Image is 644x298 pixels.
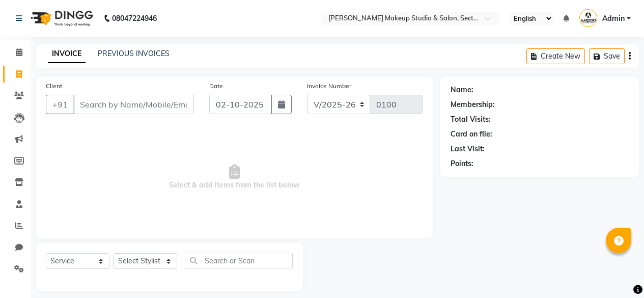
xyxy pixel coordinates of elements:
[98,49,170,58] a: PREVIOUS INVOICES
[46,82,62,91] label: Client
[579,9,597,27] img: Admin
[451,158,473,169] div: Points:
[26,4,96,33] img: logo
[589,48,625,64] button: Save
[209,82,223,91] label: Date
[526,48,585,64] button: Create New
[601,257,634,288] iframe: chat widget
[185,253,293,268] input: Search or Scan
[46,95,74,114] button: +91
[451,114,491,125] div: Total Visits:
[451,144,485,154] div: Last Visit:
[73,95,194,114] input: Search by Name/Mobile/Email/Code
[46,126,423,228] span: Select & add items from the list below
[451,129,492,140] div: Card on file:
[602,13,625,24] span: Admin
[451,99,495,110] div: Membership:
[451,85,473,95] div: Name:
[307,82,351,91] label: Invoice Number
[48,45,86,63] a: INVOICE
[112,4,157,33] b: 08047224946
